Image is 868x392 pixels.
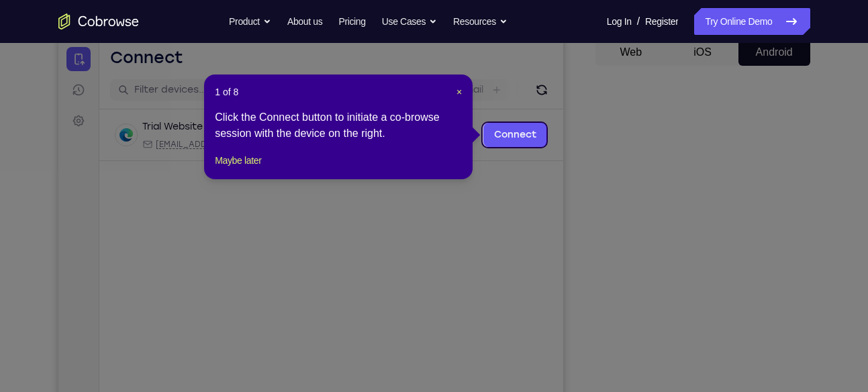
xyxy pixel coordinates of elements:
[473,40,494,62] button: Refresh
[250,100,332,111] div: App
[340,100,375,111] span: +11 more
[8,8,32,32] a: Connect
[287,8,322,35] a: About us
[52,8,125,30] h1: Connect
[456,85,462,99] button: Close Tour
[97,100,242,111] span: web@example.com
[84,81,144,95] div: Trial Website
[401,44,425,58] label: Email
[453,8,508,35] button: Resources
[41,70,505,122] div: Open device details
[151,87,154,89] div: New devices found.
[694,8,810,35] a: Try Online Demo
[215,152,261,168] button: Maybe later
[76,44,245,58] input: Filter devices...
[8,70,32,94] a: Settings
[637,13,640,30] span: /
[425,84,489,108] a: Connect
[263,100,332,111] span: Cobrowse demo
[8,39,32,63] a: Sessions
[229,8,271,35] button: Product
[607,8,632,35] a: Log In
[58,13,139,30] a: Go to the home page
[215,109,462,142] div: Click the Connect button to initiate a co-browse session with the device on the right.
[456,87,462,97] span: ×
[215,85,238,99] span: 1 of 8
[150,83,185,93] div: Online
[382,8,437,35] button: Use Cases
[84,100,242,111] div: Email
[338,8,365,35] a: Pricing
[645,8,678,35] a: Register
[267,44,309,58] label: demo_id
